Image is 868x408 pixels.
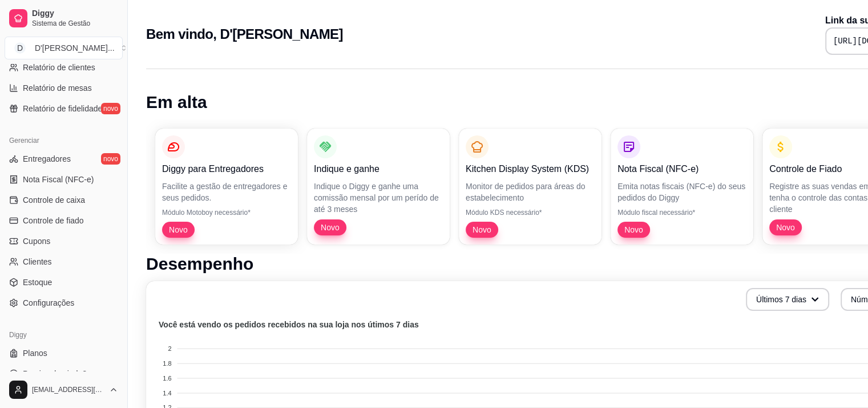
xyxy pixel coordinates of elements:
[5,150,123,168] a: Entregadoresnovo
[164,224,192,235] span: Novo
[314,162,443,176] p: Indique e ganhe
[5,273,123,291] a: Estoque
[5,58,123,77] a: Relatório de clientes
[5,232,123,250] a: Cupons
[163,360,171,367] tspan: 1.8
[155,129,298,245] button: Diggy para EntregadoresFacilite a gestão de entregadores e seus pedidos.Módulo Motoboy necessário...
[23,62,95,73] span: Relatório de clientes
[5,131,123,150] div: Gerenciar
[162,162,291,176] p: Diggy para Entregadores
[5,294,123,312] a: Configurações
[32,385,104,394] span: [EMAIL_ADDRESS][DOMAIN_NAME]
[5,326,123,344] div: Diggy
[468,224,496,235] span: Novo
[620,224,648,235] span: Novo
[32,9,118,19] span: Diggy
[23,368,87,379] span: Precisa de ajuda?
[14,42,26,54] span: D
[617,181,746,203] p: Emita notas fiscais (NFC-e) do seus pedidos do Diggy
[459,129,601,245] button: Kitchen Display System (KDS)Monitor de pedidos para áreas do estabelecimentoMódulo KDS necessário...
[5,365,123,383] a: Precisa de ajuda?
[23,82,92,94] span: Relatório de mesas
[159,320,419,329] text: Você está vendo os pedidos recebidos na sua loja nos útimos 7 dias
[5,79,123,97] a: Relatório de mesas
[162,208,291,217] p: Módulo Motoboy necessário*
[617,208,746,217] p: Módulo fiscal necessário*
[316,222,344,233] span: Novo
[23,347,47,359] span: Planos
[23,174,94,185] span: Nota Fiscal (NFC-e)
[23,103,102,114] span: Relatório de fidelidade
[35,42,115,54] div: D'[PERSON_NAME] ...
[307,129,450,245] button: Indique e ganheIndique o Diggy e ganhe uma comissão mensal por um perído de até 3 mesesNovo
[611,129,753,245] button: Nota Fiscal (NFC-e)Emita notas fiscais (NFC-e) do seus pedidos do DiggyMódulo fiscal necessário*Novo
[5,211,123,230] a: Controle de fiado
[23,256,52,267] span: Clientes
[5,99,123,118] a: Relatório de fidelidadenovo
[168,345,171,352] tspan: 2
[5,37,123,59] button: Select a team
[23,215,84,226] span: Controle de fiado
[466,208,595,217] p: Módulo KDS necessário*
[23,194,85,206] span: Controle de caixa
[23,235,50,247] span: Cupons
[23,297,74,309] span: Configurações
[466,162,595,176] p: Kitchen Display System (KDS)
[5,376,123,403] button: [EMAIL_ADDRESS][DOMAIN_NAME]
[163,375,171,382] tspan: 1.6
[23,153,71,165] span: Entregadores
[466,181,595,203] p: Monitor de pedidos para áreas do estabelecimento
[146,25,343,43] h2: Bem vindo, D'[PERSON_NAME]
[162,181,291,203] p: Facilite a gestão de entregadores e seus pedidos.
[5,253,123,271] a: Clientes
[5,191,123,209] a: Controle de caixa
[617,162,746,176] p: Nota Fiscal (NFC-e)
[314,181,443,215] p: Indique o Diggy e ganhe uma comissão mensal por um perído de até 3 meses
[5,344,123,362] a: Planos
[23,277,52,288] span: Estoque
[5,5,123,32] a: DiggySistema de Gestão
[32,19,118,28] span: Sistema de Gestão
[746,288,829,311] button: Últimos 7 dias
[5,170,123,189] a: Nota Fiscal (NFC-e)
[163,390,171,397] tspan: 1.4
[772,222,800,233] span: Novo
